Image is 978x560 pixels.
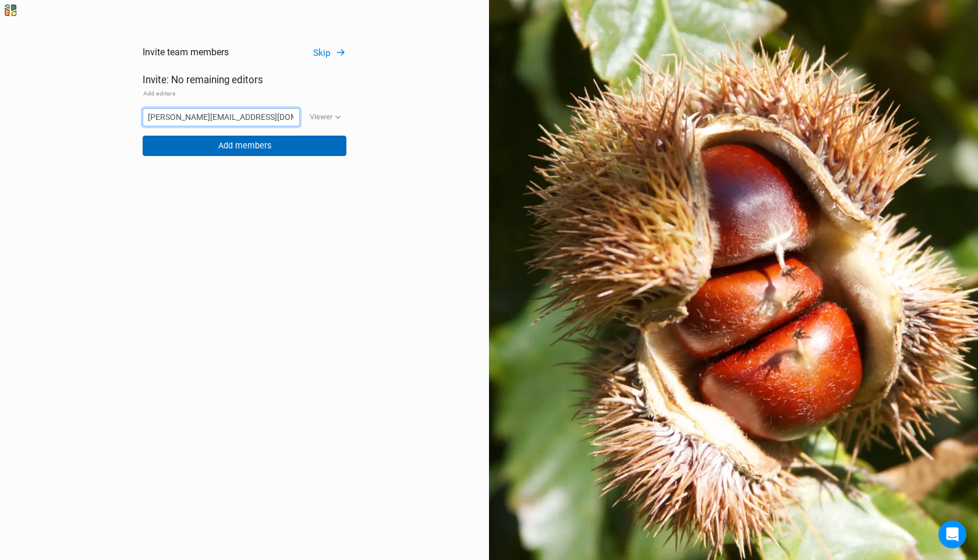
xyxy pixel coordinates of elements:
[313,47,346,60] button: Skip
[938,520,966,548] div: Open Intercom Messenger
[304,108,346,126] button: Viewer
[143,47,229,60] h1: Invite team members
[143,88,176,99] button: Add editors
[143,74,346,86] h2: Invite: No remaining editors
[143,136,346,156] button: Add members
[310,111,332,123] div: Viewer
[143,108,300,126] input: List of emails, comma separated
